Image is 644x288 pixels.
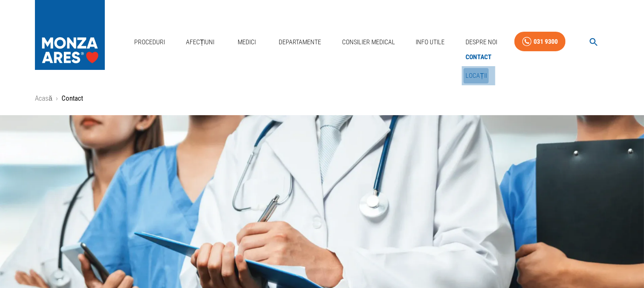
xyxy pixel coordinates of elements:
li: › [56,93,58,104]
nav: breadcrumb [35,93,609,104]
a: Medici [232,33,261,52]
a: Locații [464,68,489,83]
div: 031 9300 [534,36,558,48]
p: Contact [62,93,83,104]
div: Contact [462,48,495,67]
a: Afecțiuni [182,33,219,52]
a: Info Utile [412,33,449,52]
a: Proceduri [130,33,169,52]
div: Locații [462,66,495,85]
a: Consilier Medical [338,33,399,52]
a: 031 9300 [514,32,566,52]
a: Despre Noi [462,33,501,52]
a: Contact [464,49,493,65]
a: Acasă [35,94,52,103]
a: Departamente [275,33,325,52]
nav: secondary mailbox folders [462,48,495,85]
